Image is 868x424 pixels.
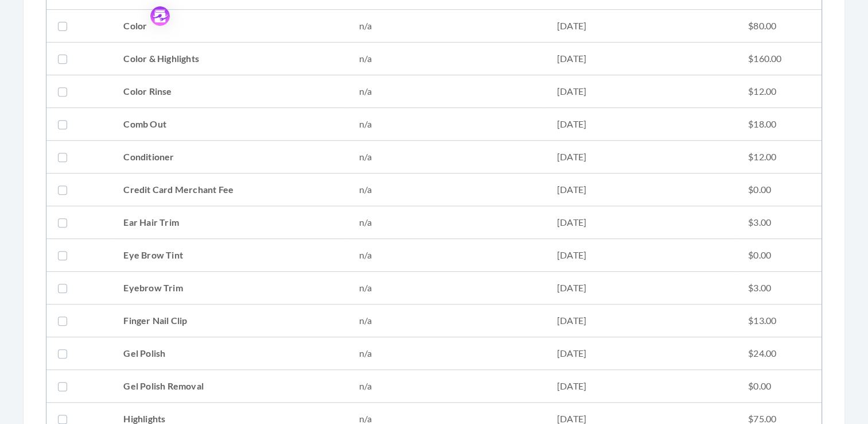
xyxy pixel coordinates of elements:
[546,10,737,43] td: [DATE]
[737,337,822,370] td: $24.00
[737,272,822,304] td: $3.00
[737,75,822,108] td: $12.00
[348,239,546,272] td: n/a
[112,304,348,337] td: Finger Nail Clip
[546,75,737,108] td: [DATE]
[112,174,348,206] td: Credit Card Merchant Fee
[112,10,348,43] td: Color
[546,370,737,403] td: [DATE]
[348,206,546,239] td: n/a
[737,370,822,403] td: $0.00
[737,206,822,239] td: $3.00
[348,370,546,403] td: n/a
[737,108,822,141] td: $18.00
[112,206,348,239] td: Ear Hair Trim
[112,108,348,141] td: Comb Out
[737,174,822,206] td: $0.00
[737,239,822,272] td: $0.00
[348,337,546,370] td: n/a
[112,272,348,304] td: Eyebrow Trim
[348,272,546,304] td: n/a
[546,239,737,272] td: [DATE]
[546,304,737,337] td: [DATE]
[737,10,822,43] td: $80.00
[546,141,737,174] td: [DATE]
[112,370,348,403] td: Gel Polish Removal
[546,174,737,206] td: [DATE]
[348,108,546,141] td: n/a
[737,304,822,337] td: $13.00
[737,43,822,75] td: $160.00
[737,141,822,174] td: $12.00
[112,239,348,272] td: Eye Brow Tint
[546,337,737,370] td: [DATE]
[112,75,348,108] td: Color Rinse
[546,108,737,141] td: [DATE]
[112,141,348,174] td: Conditioner
[348,304,546,337] td: n/a
[546,272,737,304] td: [DATE]
[546,43,737,75] td: [DATE]
[112,337,348,370] td: Gel Polish
[546,206,737,239] td: [DATE]
[348,10,546,43] td: n/a
[348,75,546,108] td: n/a
[348,141,546,174] td: n/a
[112,43,348,75] td: Color & Highlights
[348,43,546,75] td: n/a
[348,174,546,206] td: n/a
